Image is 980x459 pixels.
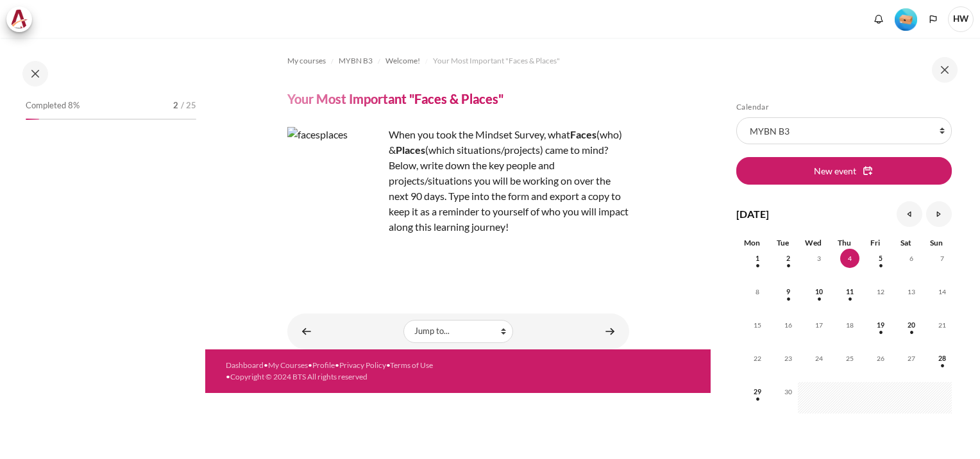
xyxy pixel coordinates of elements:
[287,53,326,69] a: My courses
[312,360,335,370] a: Profile
[948,6,974,32] a: User menu
[869,10,888,29] div: Show notification window with no new notifications
[287,274,629,275] iframe: Your Most Important "Faces & Places"
[268,360,308,370] a: My Courses
[871,249,890,268] span: 5
[396,144,425,156] strong: Places
[948,6,974,32] span: HW
[744,238,760,247] span: Mon
[390,360,433,370] a: Terms of Use
[895,7,917,31] div: Level #1
[433,53,560,69] a: Your Most Important "Faces & Places"
[840,349,859,368] span: 25
[902,349,921,368] span: 27
[871,282,890,301] span: 12
[748,382,767,401] span: 29
[870,238,880,247] span: Fri
[385,55,420,67] span: Welcome!
[840,249,859,268] span: 4
[226,360,264,370] a: Dashboard
[809,315,829,335] span: 17
[814,164,856,178] span: New event
[777,238,789,247] span: Tue
[829,249,859,282] td: Today
[779,249,798,268] span: 2
[736,157,952,184] button: New event
[10,10,28,29] img: Architeck
[933,349,952,368] span: 28
[902,321,921,329] a: Saturday, 20 September events
[933,355,952,362] a: Sunday, 28 September events
[779,288,798,296] a: Tuesday, 9 September events
[902,282,921,301] span: 13
[6,6,38,32] a: Architeck Architeck
[805,238,822,247] span: Wed
[838,238,851,247] span: Thu
[924,10,943,29] button: Languages
[748,315,767,335] span: 15
[871,349,890,368] span: 26
[840,282,859,301] span: 11
[26,99,80,112] span: Completed 8%
[339,53,373,69] a: MYBN B3
[930,238,943,247] span: Sun
[287,55,326,67] span: My courses
[840,288,859,296] a: Thursday, 11 September events
[226,360,471,383] div: • • • • •
[900,238,911,247] span: Sat
[748,282,767,301] span: 8
[287,127,384,222] img: facesplaces
[230,372,367,381] a: Copyright © 2024 BTS All rights reserved
[287,51,629,71] nav: Navigation bar
[597,319,623,344] a: Your Buddy Group! ►
[748,255,767,262] a: Monday, 1 September events
[748,249,767,268] span: 1
[779,315,798,335] span: 16
[570,128,576,140] strong: F
[748,388,767,396] a: Monday, 29 September events
[890,7,922,31] a: Level #1
[287,127,629,235] p: When you took the Mindset Survey, what (who) & (which situations/projects) came to mind? Below, w...
[385,53,420,69] a: Welcome!
[933,282,952,301] span: 14
[205,38,711,349] section: Content
[294,319,319,344] a: ◄ Download Your Workbook
[736,102,952,112] h5: Calendar
[902,249,921,268] span: 6
[181,99,196,112] span: / 25
[895,8,917,31] img: Level #1
[779,349,798,368] span: 23
[933,315,952,335] span: 21
[779,255,798,262] a: Tuesday, 2 September events
[576,128,596,140] strong: aces
[902,315,921,335] span: 20
[736,206,769,222] h4: [DATE]
[809,288,829,296] a: Wednesday, 10 September events
[809,282,829,301] span: 10
[173,99,178,112] span: 2
[779,382,798,401] span: 30
[287,90,503,107] h4: Your Most Important "Faces & Places"
[433,55,560,67] span: Your Most Important "Faces & Places"
[871,255,890,262] a: Friday, 5 September events
[339,360,386,370] a: Privacy Policy
[748,349,767,368] span: 22
[809,349,829,368] span: 24
[809,249,829,268] span: 3
[779,282,798,301] span: 9
[840,315,859,335] span: 18
[933,249,952,268] span: 7
[871,315,890,335] span: 19
[339,55,373,67] span: MYBN B3
[26,119,39,120] div: 8%
[871,321,890,329] a: Friday, 19 September events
